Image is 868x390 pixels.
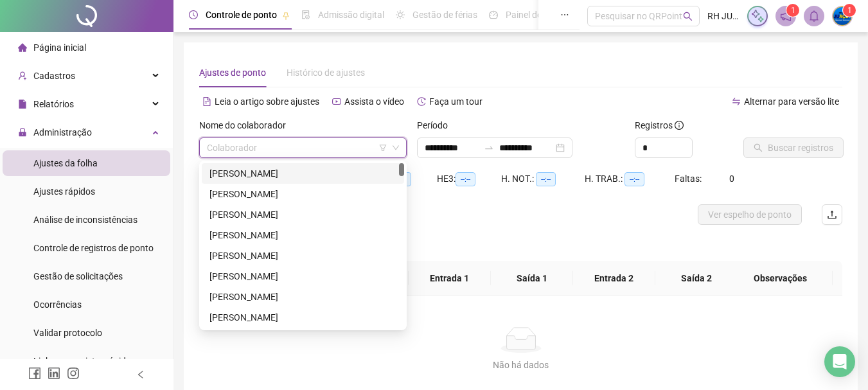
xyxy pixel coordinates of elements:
span: Registros [635,118,684,132]
span: ellipsis [560,10,569,19]
span: clock-circle [189,10,198,19]
span: file-done [301,10,310,19]
span: user-add [18,71,27,80]
span: to [484,143,494,153]
span: upload [827,209,837,220]
span: Gestão de solicitações [33,271,123,281]
sup: 1 [786,4,799,17]
span: info-circle [675,121,684,130]
th: Saída 1 [491,261,573,296]
span: linkedin [48,367,60,380]
span: 1 [847,6,852,15]
span: Gestão de férias [412,10,477,20]
span: Faltas: [675,173,704,184]
span: facebook [28,367,41,380]
span: bell [808,10,820,22]
div: ANTONIO JOSE LOPES DE ARAUJO [202,266,404,287]
div: HE 3: [437,172,501,186]
div: [PERSON_NAME] [209,269,396,283]
span: Faça um tour [429,96,483,107]
th: Observações [728,261,833,296]
span: dashboard [489,10,498,19]
span: Histórico de ajustes [287,67,365,78]
div: H. TRAB.: [585,172,675,186]
div: ANTONIO JANDESON OLIVEIRA REGIS [202,245,404,266]
div: Open Intercom Messenger [824,346,855,377]
label: Nome do colaborador [199,118,294,132]
div: ANTONIO RAFAEL PEREIRA DE SOUSA [202,307,404,328]
span: search [683,12,693,21]
button: Ver espelho de ponto [698,204,802,225]
div: ANTONIO MARCOS SANTIGO ALVES [202,287,404,307]
div: [PERSON_NAME] [209,187,396,201]
img: sparkle-icon.fc2bf0ac1784a2077858766a79e2daf3.svg [750,9,765,23]
span: left [136,370,145,379]
span: RH JUAÇO [707,9,740,23]
span: Leia o artigo sobre ajustes [215,96,319,107]
span: --:-- [456,172,475,186]
span: swap-right [484,143,494,153]
div: H. NOT.: [501,172,585,186]
span: home [18,43,27,52]
span: --:-- [536,172,556,186]
label: Período [417,118,456,132]
div: ALVARO PEREIRA GOMES [202,204,404,225]
div: ADALBERTO FRANCISO DE OLIVEIRA [202,184,404,204]
span: Alternar para versão lite [744,96,839,107]
span: notification [780,10,792,22]
span: Cadastros [33,71,75,81]
span: youtube [332,97,341,106]
th: Saída 2 [655,261,738,296]
div: [PERSON_NAME] [209,228,396,242]
span: file [18,100,27,109]
div: Não há dados [215,358,827,372]
div: [PERSON_NAME] [209,290,396,304]
span: Página inicial [33,42,86,53]
div: [PERSON_NAME] [209,249,396,263]
span: down [392,144,400,152]
span: file-text [202,97,211,106]
span: Controle de ponto [206,10,277,20]
th: Entrada 2 [573,261,655,296]
span: --:-- [624,172,644,186]
span: Ajustes de ponto [199,67,266,78]
span: Ajustes da folha [33,158,98,168]
span: history [417,97,426,106]
span: Relatórios [33,99,74,109]
span: Administração [33,127,92,137]
span: pushpin [282,12,290,19]
span: Observações [738,271,822,285]
div: ANTÔNIO FERREIRA LIMA FILHO [202,225,404,245]
div: [PERSON_NAME] [209,208,396,222]
span: Controle de registros de ponto [33,243,154,253]
span: Link para registro rápido [33,356,131,366]
span: Análise de inconsistências [33,215,137,225]
div: [PERSON_NAME] [209,310,396,324]
span: Assista o vídeo [344,96,404,107]
span: Validar protocolo [33,328,102,338]
span: Admissão digital [318,10,384,20]
button: Buscar registros [743,137,844,158]
sup: Atualize o seu contato no menu Meus Dados [843,4,856,17]
span: lock [18,128,27,137]
span: 0 [729,173,734,184]
span: 1 [791,6,795,15]
span: Ocorrências [33,299,82,310]
span: filter [379,144,387,152]
span: instagram [67,367,80,380]
th: Entrada 1 [409,261,491,296]
span: swap [732,97,741,106]
span: sun [396,10,405,19]
span: Ajustes rápidos [33,186,95,197]
div: ADAILTON DE SOUSA FERREIRA [202,163,404,184]
div: [PERSON_NAME] [209,166,396,181]
img: 66582 [833,6,852,26]
span: Painel do DP [506,10,556,20]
